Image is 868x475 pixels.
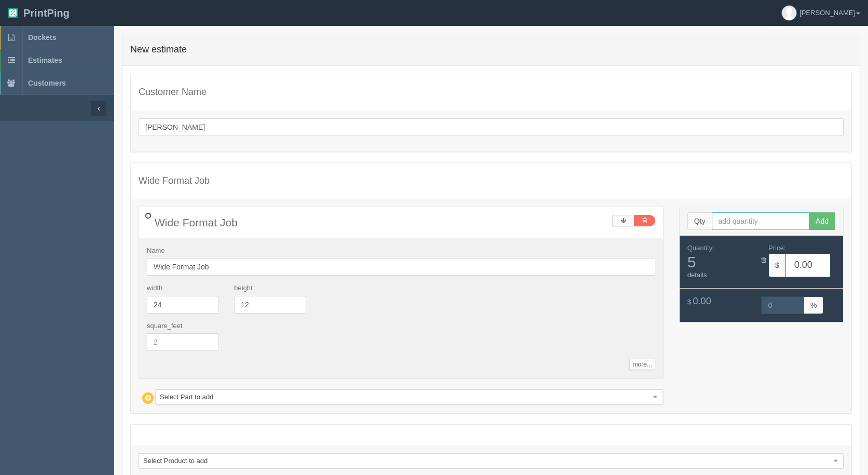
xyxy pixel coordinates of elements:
a: more... [629,359,655,370]
a: Select Part to add [155,389,663,405]
label: height [234,283,252,293]
a: Select Product to add [139,453,844,469]
span: Select Product to add [143,454,830,468]
span: Dockets [28,33,56,42]
span: 5 [687,253,754,270]
span: Qty [687,212,712,230]
span: $ [768,253,786,277]
input: Name [147,258,655,276]
button: Add [809,212,835,230]
img: logo-3e63b451c926e2ac314895c53de4908e5d424f24456219fb08d385ab2e579770.png [8,8,18,18]
img: avatar_default-7531ab5dedf162e01f1e0bb0964e6a185e93c5c22dfe317fb01d7f8cd2b1632c.jpg [782,6,796,20]
span: Wide Format Job [155,216,238,228]
h4: Customer Name [139,87,844,98]
a: details [687,271,707,279]
span: $ [687,298,691,306]
input: 2 [147,333,218,351]
span: Price: [768,244,786,252]
h4: Wide Format Job [139,176,844,186]
label: width [147,283,162,293]
span: Quantity: [687,244,714,252]
span: Select Part to add [160,390,649,404]
h4: New estimate [130,45,852,55]
span: 0.00 [693,296,711,306]
label: Name [147,246,165,256]
span: Estimates [28,56,62,64]
label: square_feet [147,321,183,331]
span: Customers [28,79,66,87]
span: % [804,296,823,314]
input: add quantity [712,212,810,230]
